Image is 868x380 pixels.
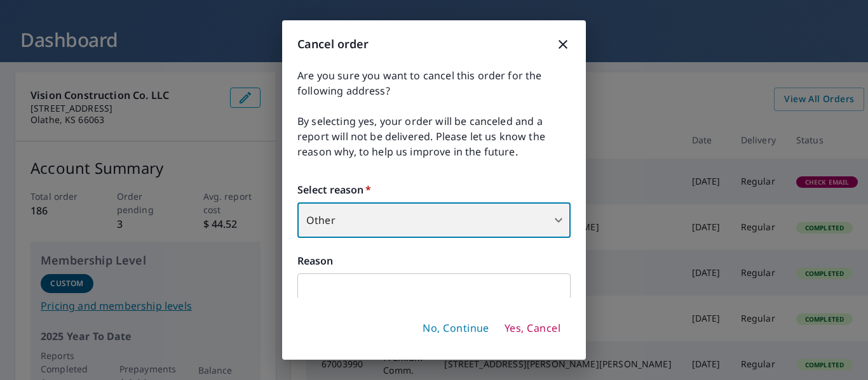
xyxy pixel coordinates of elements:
h3: Cancel order [297,36,571,53]
span: Are you sure you want to cancel this order for the following address? [297,68,571,98]
button: No, Continue [417,318,494,339]
div: Other [297,202,571,238]
button: Yes, Cancel [499,318,566,339]
label: Select reason [297,182,571,197]
span: No, Continue [423,322,489,336]
span: Yes, Cancel [505,322,560,336]
span: By selecting yes, your order will be canceled and a report will not be delivered. Please let us k... [297,114,571,159]
label: Reason [297,253,571,268]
